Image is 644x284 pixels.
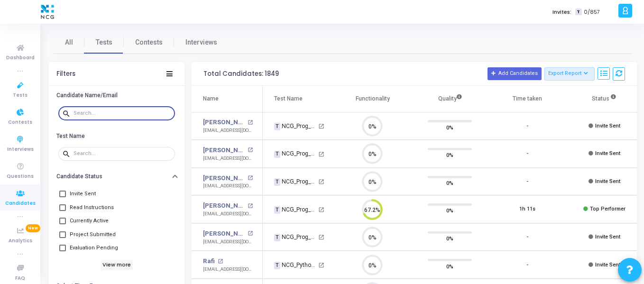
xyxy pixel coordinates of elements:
[584,8,600,16] span: 0/857
[274,122,317,130] div: NCG_Prog_JavaFS_2025_Test
[5,200,36,208] span: Candidates
[274,234,280,241] span: T
[519,205,535,213] div: 1h 11s
[595,123,620,129] span: Invite Sent
[274,206,280,214] span: T
[248,175,253,181] mat-icon: open_in_new
[274,151,280,158] span: T
[203,266,253,273] div: [EMAIL_ADDRESS][DOMAIN_NAME]
[203,70,279,78] div: Total Candidates: 1849
[446,261,453,271] span: 0%
[488,67,542,80] button: Add Candidates
[74,110,171,116] input: Search...
[203,118,245,127] a: [PERSON_NAME]
[411,86,488,112] th: Quality
[595,234,620,240] span: Invite Sent
[203,174,245,183] a: [PERSON_NAME]
[49,169,184,184] button: Candidate Status
[334,86,411,112] th: Functionality
[203,93,219,104] div: Name
[13,92,28,100] span: Tests
[446,150,453,160] span: 0%
[274,123,280,130] span: T
[318,234,324,240] mat-icon: open_in_new
[513,93,542,104] div: Time taken
[248,231,253,236] mat-icon: open_in_new
[218,259,223,264] mat-icon: open_in_new
[70,215,109,227] span: Currently Active
[56,173,102,180] h6: Candidate Status
[595,150,620,156] span: Invite Sent
[203,201,245,211] a: [PERSON_NAME] & [PERSON_NAME]
[56,133,85,140] h6: Test Name
[248,203,253,209] mat-icon: open_in_new
[185,37,217,47] span: Interviews
[49,128,184,143] button: Test Name
[70,202,114,213] span: Read Instructions
[274,177,317,186] div: NCG_Prog_JavaFS_2025_Test
[263,86,334,112] th: Test Name
[203,183,253,190] div: [EMAIL_ADDRESS][DOMAIN_NAME]
[274,178,280,186] span: T
[318,207,324,213] mat-icon: open_in_new
[318,151,324,157] mat-icon: open_in_new
[203,211,253,218] div: [EMAIL_ADDRESS][DOMAIN_NAME]
[566,86,643,112] th: Status
[446,122,453,132] span: 0%
[203,155,253,162] div: [EMAIL_ADDRESS][DOMAIN_NAME]
[101,260,133,270] h6: View more
[526,122,528,130] div: -
[7,146,34,154] span: Interviews
[274,261,317,269] div: NCG_Python FS_Developer_2025
[318,179,324,185] mat-icon: open_in_new
[70,229,116,240] span: Project Submitted
[38,2,56,21] img: logo
[203,229,245,238] a: [PERSON_NAME]
[70,242,118,254] span: Evaluation Pending
[62,109,74,118] mat-icon: search
[203,146,245,155] a: [PERSON_NAME] [PERSON_NAME]
[8,119,32,127] span: Contests
[15,275,25,283] span: FAQ
[446,234,453,243] span: 0%
[274,205,317,214] div: NCG_Prog_JavaFS_2025_Test
[49,88,184,103] button: Candidate Name/Email
[70,188,96,200] span: Invite Sent
[56,92,118,99] h6: Candidate Name/Email
[56,70,75,78] div: Filters
[62,149,74,158] mat-icon: search
[544,67,595,81] button: Export Report
[9,237,32,245] span: Analytics
[446,178,453,188] span: 0%
[595,178,620,184] span: Invite Sent
[526,233,528,241] div: -
[135,37,163,47] span: Contests
[248,147,253,153] mat-icon: open_in_new
[526,261,528,269] div: -
[552,8,571,16] label: Invites:
[203,238,253,246] div: [EMAIL_ADDRESS][DOMAIN_NAME]
[274,262,280,269] span: T
[203,257,215,266] a: Rafi
[274,149,317,158] div: NCG_Prog_JavaFS_2025_Test
[590,206,626,212] span: Top Performer
[526,178,528,186] div: -
[575,9,581,16] span: T
[274,233,317,241] div: NCG_Prog_JavaFS_2025_Test
[526,150,528,158] div: -
[6,54,35,62] span: Dashboard
[318,262,324,268] mat-icon: open_in_new
[74,151,171,156] input: Search...
[7,173,34,181] span: Questions
[318,123,324,129] mat-icon: open_in_new
[96,37,112,47] span: Tests
[595,262,620,268] span: Invite Sent
[248,120,253,125] mat-icon: open_in_new
[203,127,253,134] div: [EMAIL_ADDRESS][DOMAIN_NAME]
[446,206,453,215] span: 0%
[65,37,73,47] span: All
[26,224,40,232] span: New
